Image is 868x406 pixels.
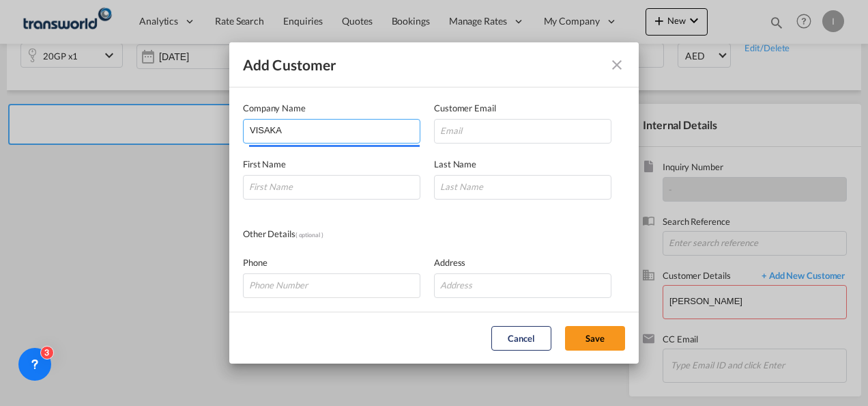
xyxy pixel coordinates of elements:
[243,257,267,268] span: Phone
[434,257,465,268] span: Address
[603,51,631,79] button: icon-close
[229,42,639,364] md-dialog: Add Customer Company ...
[434,119,611,144] input: Email
[434,273,611,298] input: Address
[434,103,496,113] span: Customer Email
[609,57,625,73] md-icon: icon-close
[243,159,286,170] span: First Name
[243,227,434,242] div: Other Details
[434,159,476,170] span: Last Name
[243,56,270,73] span: Add
[295,231,323,239] span: ( optional )
[272,56,336,73] span: Customer
[243,103,306,113] span: Company Name
[243,273,420,298] input: Phone Number
[243,175,420,200] input: First Name
[565,326,625,351] button: Save
[491,326,551,351] button: Cancel
[434,175,611,200] input: Last Name
[250,120,420,140] input: Company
